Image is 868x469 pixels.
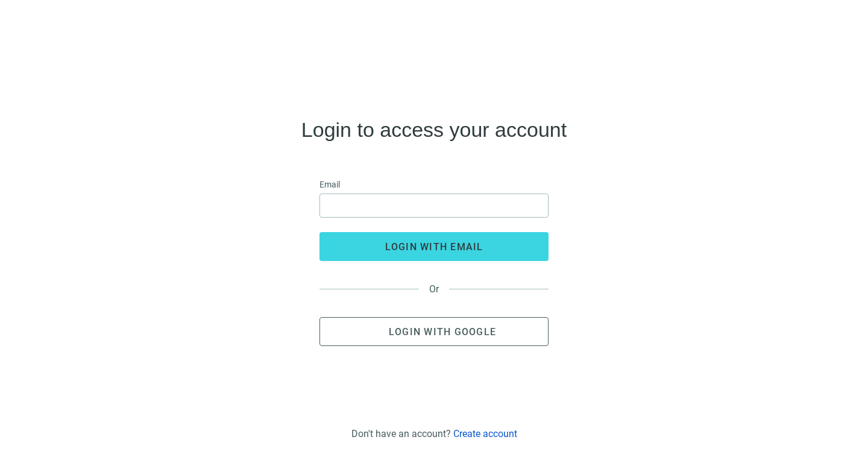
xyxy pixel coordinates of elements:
[319,178,340,191] span: Email
[351,428,517,439] div: Don't have an account?
[419,283,449,295] span: Or
[389,326,496,338] span: Login with Google
[453,428,517,439] a: Create account
[385,241,483,253] span: login with email
[319,232,549,261] button: login with email
[319,317,549,346] button: Login with Google
[301,120,567,139] h4: Login to access your account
